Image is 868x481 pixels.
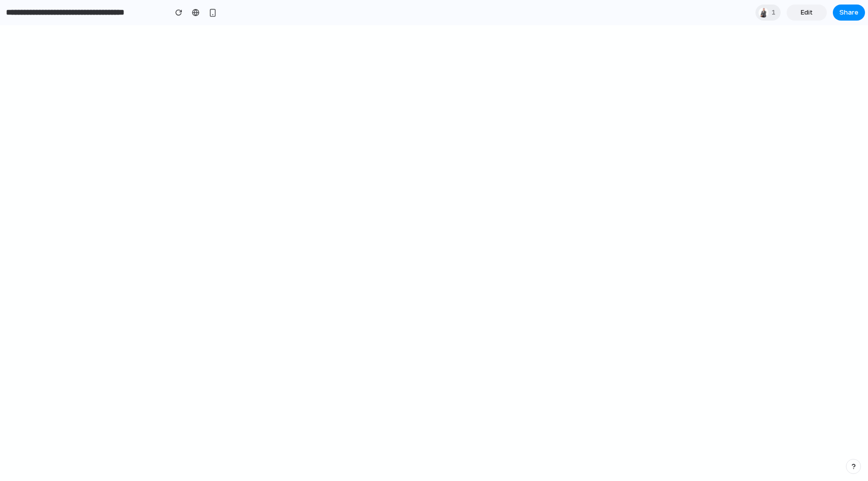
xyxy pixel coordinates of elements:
div: 1 [755,5,781,21]
span: 1 [772,8,779,18]
span: Share [839,8,858,18]
span: Edit [801,8,813,18]
button: Share [833,5,865,21]
a: Edit [787,5,827,21]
